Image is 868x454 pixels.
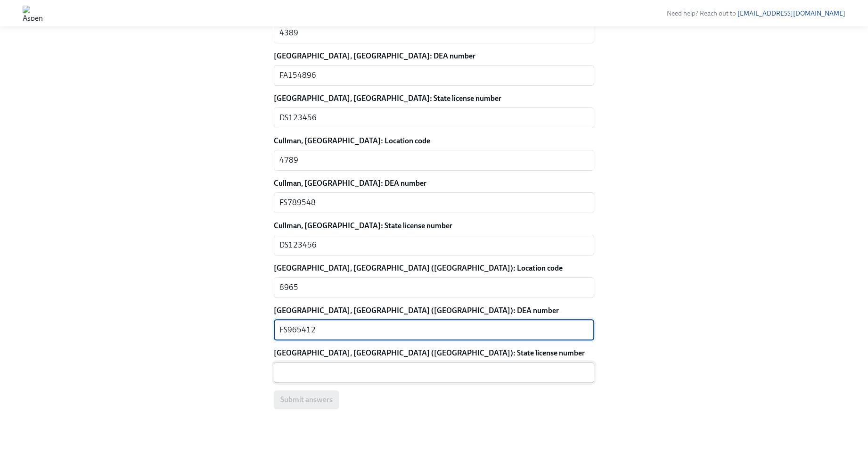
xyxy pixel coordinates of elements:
[23,6,44,21] img: Aspen Dental
[737,9,845,17] a: [EMAIL_ADDRESS][DOMAIN_NAME]
[274,136,594,146] label: Cullman, [GEOGRAPHIC_DATA]: Location code
[279,197,589,208] textarea: FS789548
[279,324,589,336] textarea: FS965412
[279,282,589,293] textarea: 8965
[279,239,589,251] textarea: DS123456
[274,305,594,316] label: [GEOGRAPHIC_DATA], [GEOGRAPHIC_DATA] ([GEOGRAPHIC_DATA]): DEA number
[279,27,589,39] textarea: 4389
[274,221,594,231] label: Cullman, [GEOGRAPHIC_DATA]: State license number
[279,112,589,124] textarea: DS123456
[279,70,589,81] textarea: FA154896
[274,263,594,273] label: [GEOGRAPHIC_DATA], [GEOGRAPHIC_DATA] ([GEOGRAPHIC_DATA]): Location code
[274,348,594,358] label: [GEOGRAPHIC_DATA], [GEOGRAPHIC_DATA] ([GEOGRAPHIC_DATA]): State license number
[274,51,594,61] label: [GEOGRAPHIC_DATA], [GEOGRAPHIC_DATA]: DEA number
[274,178,594,189] label: Cullman, [GEOGRAPHIC_DATA]: DEA number
[274,93,594,104] label: [GEOGRAPHIC_DATA], [GEOGRAPHIC_DATA]: State license number
[667,9,845,17] span: Need help? Reach out to
[279,155,589,166] textarea: 4789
